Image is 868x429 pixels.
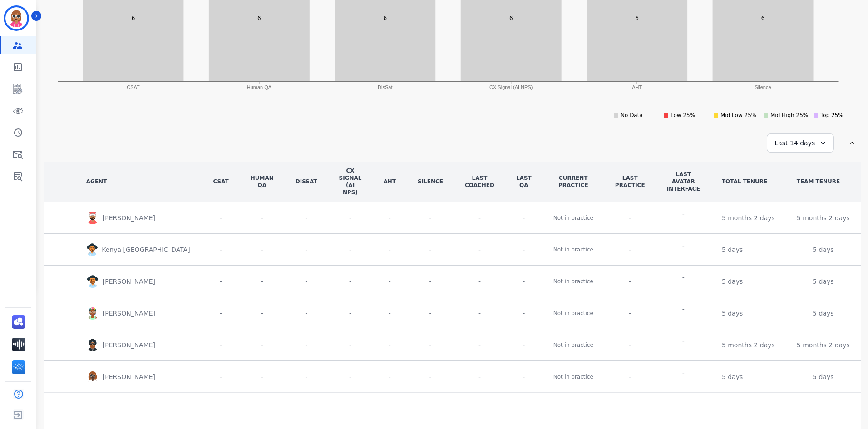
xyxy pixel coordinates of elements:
[722,277,743,286] div: 5 days
[103,309,159,318] p: [PERSON_NAME]
[465,174,494,189] div: LAST COACHED
[813,372,833,381] div: 5 days
[797,213,850,222] div: 5 months 2 days
[5,7,27,29] img: Bordered avatar
[418,178,443,185] div: Silence
[296,178,317,185] div: DisSat
[615,309,645,318] div: -
[339,276,362,287] div: -
[722,213,775,222] div: 5 months 2 days
[383,212,396,223] div: -
[102,245,193,254] p: Kenya [GEOGRAPHIC_DATA]
[615,213,645,222] div: -
[553,340,593,350] p: Not in practice
[722,372,743,381] div: 5 days
[251,174,274,189] div: Human QA
[509,15,513,21] text: 6
[797,340,850,350] div: 5 months 2 days
[553,372,593,381] p: Not in practice
[418,244,443,255] div: -
[339,244,362,255] div: -
[251,212,274,223] div: -
[213,276,229,287] div: -
[682,209,685,218] div: -
[247,84,271,90] text: Human QA
[516,174,532,189] div: LAST QA
[682,305,685,314] div: -
[813,309,833,318] div: 5 days
[615,277,645,286] div: -
[516,277,532,286] div: -
[797,178,840,185] div: TEAM TENURE
[761,15,765,21] text: 6
[339,340,362,350] div: -
[418,276,443,287] div: -
[667,171,700,192] div: LAST AVATAR INTERFACE
[489,84,533,90] text: CX Signal (AI NPS)
[296,371,317,382] div: -
[339,167,362,196] div: CX Signal (AI NPS)
[86,307,99,320] img: Rounded avatar
[131,15,135,21] text: 6
[127,84,140,90] text: CSAT
[418,371,443,382] div: -
[516,372,532,381] div: -
[418,212,443,223] div: -
[251,371,274,382] div: -
[86,339,99,351] img: Rounded avatar
[615,245,645,254] div: -
[251,244,274,255] div: -
[213,340,229,350] div: -
[722,178,767,185] div: TOTAL TENURE
[671,112,695,118] text: Low 25%
[213,244,229,255] div: -
[296,212,317,223] div: -
[103,340,159,350] p: [PERSON_NAME]
[465,309,494,318] div: -
[465,245,494,254] div: -
[615,174,645,189] div: LAST PRACTICE
[516,245,532,254] div: -
[378,84,392,90] text: DisSat
[615,340,645,350] div: -
[516,213,532,222] div: -
[465,372,494,381] div: -
[296,308,317,319] div: -
[553,245,593,254] p: Not in practice
[465,213,494,222] div: -
[103,372,159,381] p: [PERSON_NAME]
[465,340,494,350] div: -
[383,244,396,255] div: -
[86,275,99,288] img: Rounded avatar
[632,84,642,90] text: AHT
[296,340,317,350] div: -
[296,276,317,287] div: -
[213,371,229,382] div: -
[296,244,317,255] div: -
[813,277,833,286] div: 5 days
[682,241,685,250] div: -
[257,15,261,21] text: 6
[213,212,229,223] div: -
[418,340,443,350] div: -
[383,276,396,287] div: -
[553,174,593,189] div: CURRENT PRACTICE
[682,336,685,345] div: -
[213,178,229,185] div: CSAT
[383,371,396,382] div: -
[682,368,685,377] div: -
[635,15,639,21] text: 6
[722,340,775,350] div: 5 months 2 days
[722,245,743,254] div: 5 days
[86,243,98,256] img: Rounded avatar
[465,277,494,286] div: -
[383,308,396,319] div: -
[553,277,593,286] p: Not in practice
[615,372,645,381] div: -
[722,309,743,318] div: 5 days
[251,308,274,319] div: -
[86,178,107,185] div: AGENT
[251,276,274,287] div: -
[86,212,99,224] img: Rounded avatar
[720,112,756,118] text: Mid Low 25%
